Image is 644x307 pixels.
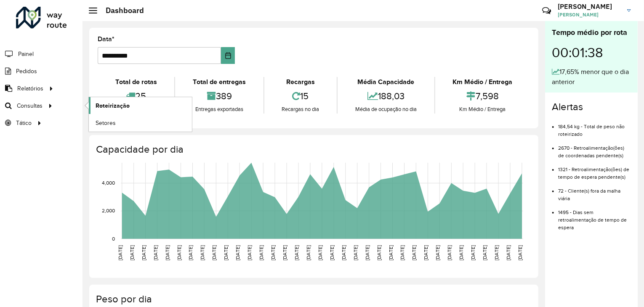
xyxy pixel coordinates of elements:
text: [DATE] [400,245,405,260]
div: Média Capacidade [340,77,432,87]
h4: Peso por dia [96,293,530,305]
span: Tático [16,119,32,127]
div: Total de rotas [100,77,172,87]
text: [DATE] [235,245,240,260]
text: [DATE] [258,245,264,260]
text: [DATE] [517,245,523,260]
li: 2670 - Retroalimentação(ões) de coordenadas pendente(s) [558,138,631,159]
text: [DATE] [376,245,382,260]
div: Km Médio / Entrega [437,77,528,87]
text: [DATE] [506,245,511,260]
span: Painel [18,50,34,58]
text: 0 [112,236,115,241]
text: [DATE] [282,245,287,260]
div: 389 [177,87,261,105]
text: [DATE] [494,245,499,260]
text: [DATE] [188,245,194,260]
div: 188,03 [340,87,432,105]
text: [DATE] [482,245,487,260]
text: [DATE] [270,245,276,260]
text: [DATE] [223,245,229,260]
text: [DATE] [176,245,182,260]
div: Recargas [266,77,335,87]
div: Total de entregas [177,77,261,87]
text: [DATE] [317,245,323,260]
div: Média de ocupação no dia [340,105,432,114]
li: 184,54 kg - Total de peso não roteirizado [558,116,631,138]
a: Setores [89,114,192,131]
span: Setores [96,119,116,127]
button: Choose Date [221,47,235,64]
text: [DATE] [435,245,441,260]
li: 72 - Cliente(s) fora da malha viária [558,181,631,202]
div: Entregas exportadas [177,105,261,114]
a: Roteirização [89,97,192,114]
text: [DATE] [353,245,358,260]
div: 00:01:38 [552,38,631,67]
text: [DATE] [329,245,335,260]
text: 4,000 [102,180,115,186]
text: [DATE] [458,245,464,260]
div: 25 [100,87,172,105]
span: Pedidos [16,67,37,76]
a: Contato Rápido [538,2,556,20]
span: Roteirização [96,101,130,110]
li: 1495 - Dias sem retroalimentação de tempo de espera [558,202,631,231]
text: [DATE] [306,245,311,260]
text: [DATE] [165,245,170,260]
text: [DATE] [365,245,370,260]
text: [DATE] [423,245,429,260]
div: 17,65% menor que o dia anterior [552,67,631,87]
h2: Dashboard [97,6,144,15]
text: [DATE] [412,245,417,260]
li: 1321 - Retroalimentação(ões) de tempo de espera pendente(s) [558,159,631,181]
div: 15 [266,87,335,105]
text: [DATE] [211,245,217,260]
text: [DATE] [294,245,299,260]
div: Tempo médio por rota [552,27,631,38]
text: [DATE] [200,245,205,260]
text: [DATE] [141,245,146,260]
div: Recargas no dia [266,105,335,114]
text: 2,000 [102,208,115,214]
span: Relatórios [17,84,43,93]
span: Consultas [17,101,43,110]
text: [DATE] [388,245,394,260]
text: [DATE] [470,245,476,260]
h3: [PERSON_NAME] [558,3,621,11]
label: Data [98,34,114,44]
h4: Capacidade por dia [96,143,530,156]
span: [PERSON_NAME] [558,11,621,19]
text: [DATE] [129,245,135,260]
text: [DATE] [247,245,252,260]
div: Km Médio / Entrega [437,105,528,114]
text: [DATE] [117,245,123,260]
div: 7,598 [437,87,528,105]
text: [DATE] [153,245,158,260]
h4: Alertas [552,101,631,113]
text: [DATE] [447,245,452,260]
text: [DATE] [341,245,346,260]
